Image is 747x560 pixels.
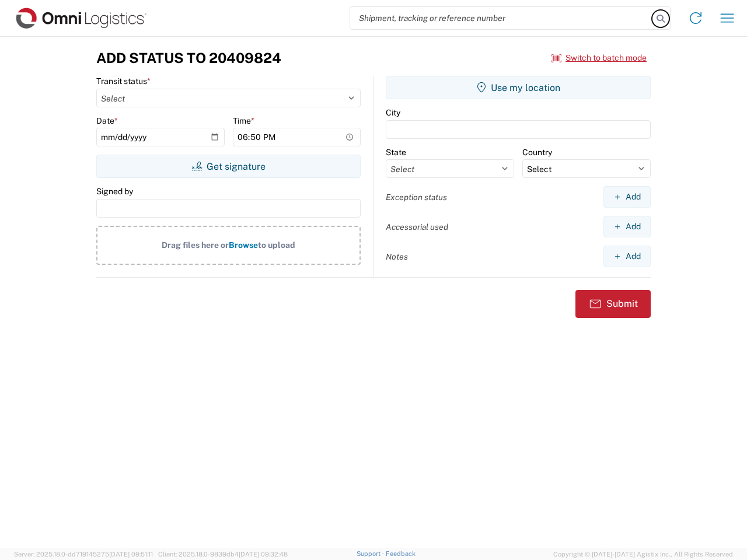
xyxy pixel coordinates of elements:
[14,551,153,558] span: Server: 2025.18.0-dd719145275
[96,116,118,126] label: Date
[551,48,647,68] button: Switch to batch mode
[258,240,295,250] span: to upload
[96,155,361,178] button: Get signature
[158,551,288,558] span: Client: 2025.18.0-9839db4
[522,147,552,157] label: Country
[386,192,447,202] label: Exception status
[553,549,733,559] span: Copyright © [DATE]-[DATE] Agistix Inc., All Rights Reserved
[229,240,258,250] span: Browse
[357,550,386,557] a: Support
[239,551,288,558] span: [DATE] 09:32:48
[96,76,151,86] label: Transit status
[386,76,651,99] button: Use my location
[386,147,406,157] label: State
[386,107,400,118] label: City
[603,186,651,208] button: Add
[233,116,254,126] label: Time
[386,251,408,262] label: Notes
[575,290,651,318] button: Submit
[109,551,153,558] span: [DATE] 09:51:11
[603,246,651,267] button: Add
[386,222,448,232] label: Accessorial used
[96,186,133,197] label: Signed by
[386,550,416,557] a: Feedback
[603,216,651,237] button: Add
[162,240,229,250] span: Drag files here or
[350,7,652,29] input: Shipment, tracking or reference number
[96,50,281,66] h3: Add Status to 20409824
